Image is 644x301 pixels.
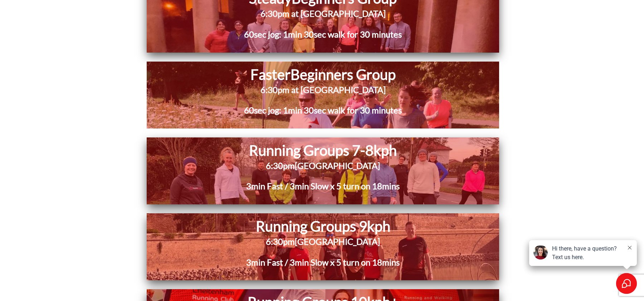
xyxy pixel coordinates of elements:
h2: 6:30pm [177,236,468,256]
span: Beginners Group [291,66,396,83]
h1: Running Groups 7-8kph [184,141,462,160]
span: 60sec jog: 1min 30sec walk for 30 minutes [244,105,402,115]
h2: 6:30pm [184,160,462,180]
h1: Running Groups 9kph [177,217,468,236]
span: [GEOGRAPHIC_DATA] [295,160,380,171]
h1: Faster [190,65,456,84]
span: 6:30pm at [GEOGRAPHIC_DATA] [260,84,386,95]
span: 3min Fast / 3min Slow x 5 turn on 18mins [246,257,400,267]
span: [GEOGRAPHIC_DATA] [295,236,380,247]
span: 6:30pm at [GEOGRAPHIC_DATA] [260,8,386,19]
span: 3min Fast / 3min Slow x 5 turn on 18mins [246,181,400,191]
span: 60sec jog: 1min 30sec walk for 30 minutes [244,29,402,39]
